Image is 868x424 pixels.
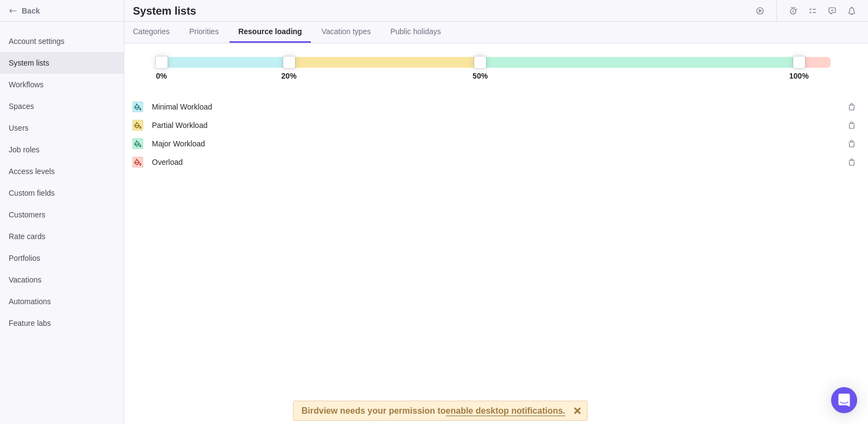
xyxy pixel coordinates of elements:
[390,26,441,37] span: Public holidays
[381,22,449,43] a: Public holidays
[181,22,227,43] a: Priorities
[152,138,205,149] span: Major Workload
[9,101,115,112] span: Spaces
[446,407,565,416] span: enable desktop notifications.
[152,101,212,112] span: Minimal Workload
[9,296,115,307] span: Automations
[9,79,115,90] span: Workflows
[844,155,859,170] span: Delete
[189,26,219,37] span: Priorities
[9,274,115,285] span: Vacations
[786,8,801,17] a: Time logs
[9,166,115,177] span: Access levels
[9,57,115,68] span: System lists
[238,26,302,37] span: Resource loading
[313,22,380,43] a: Vacation types
[133,3,196,18] h2: System lists
[9,188,115,198] span: Custom fields
[152,120,207,131] span: Partial Workload
[844,118,859,133] span: Delete
[302,401,565,420] div: Birdview needs your permission to
[322,26,371,37] span: Vacation types
[9,209,115,220] span: Customers
[786,3,801,18] span: Time logs
[22,5,119,16] span: Back
[844,99,859,114] span: Delete
[831,387,857,413] div: Open Intercom Messenger
[844,3,859,18] span: Notifications
[805,8,820,17] a: My assignments
[805,3,820,18] span: My assignments
[9,231,115,242] span: Rate cards
[825,8,840,17] a: Approval requests
[9,36,115,47] span: Account settings
[844,136,859,151] span: Delete
[124,22,178,43] a: Categories
[9,144,115,155] span: Job roles
[229,22,310,43] a: Resource loading
[9,318,115,329] span: Feature labs
[9,123,115,133] span: Users
[9,253,115,264] span: Portfolios
[825,3,840,18] span: Approval requests
[752,3,768,18] span: Start timer
[133,26,170,37] span: Categories
[844,8,859,17] a: Notifications
[152,157,183,168] span: Overload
